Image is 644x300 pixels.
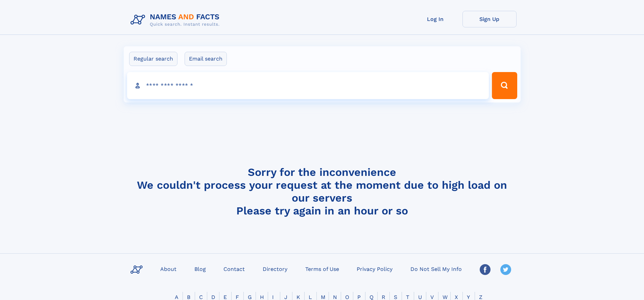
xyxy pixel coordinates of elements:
button: Search Button [492,72,517,99]
label: Regular search [129,52,177,66]
label: Email search [185,52,227,66]
a: Terms of Use [303,264,342,274]
a: Privacy Policy [354,264,395,274]
input: search input [127,72,489,99]
a: Contact [221,264,247,274]
a: Do Not Sell My Info [408,264,464,274]
a: Blog [192,264,209,274]
img: Facebook [480,264,491,275]
a: Sign Up [462,11,517,27]
img: Logo Names and Facts [128,11,225,29]
a: Directory [260,264,290,274]
h4: Sorry for the inconvenience We couldn't process your request at the moment due to high load on ou... [128,166,517,217]
a: About [158,264,179,274]
img: Twitter [500,264,511,275]
a: Log In [408,11,462,27]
